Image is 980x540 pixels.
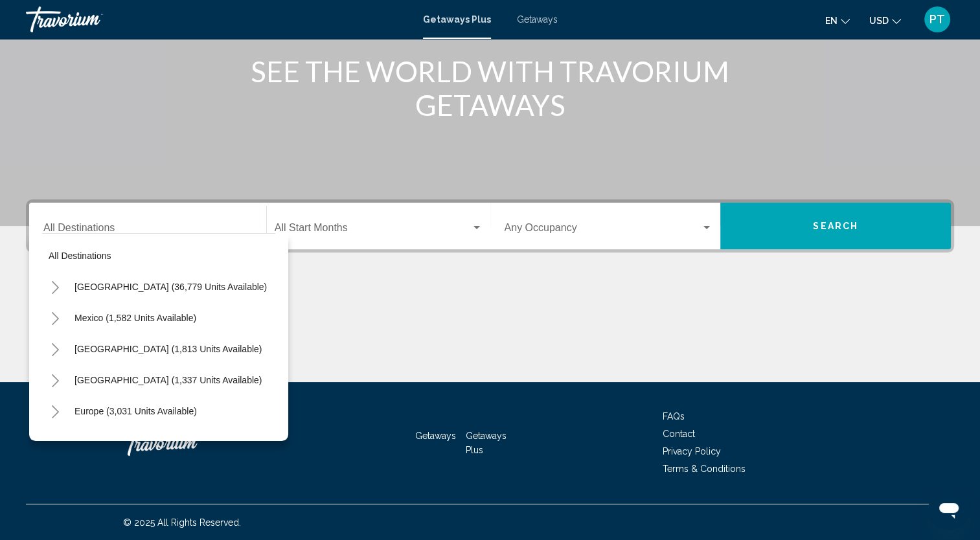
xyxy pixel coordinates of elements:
[68,334,268,364] button: [GEOGRAPHIC_DATA] (1,813 units available)
[74,406,197,416] span: Europe (3,031 units available)
[68,396,203,426] button: Europe (3,031 units available)
[74,344,262,354] span: [GEOGRAPHIC_DATA] (1,813 units available)
[68,272,273,302] button: [GEOGRAPHIC_DATA] (36,779 units available)
[26,6,410,32] a: Travorium
[42,241,275,271] button: All destinations
[663,464,746,474] a: Terms & Conditions
[42,398,68,424] button: Toggle Europe (3,031 units available)
[920,6,954,33] button: User Menu
[466,431,507,455] a: Getaways Plus
[68,303,203,333] button: Mexico (1,582 units available)
[663,446,721,456] a: Privacy Policy
[42,367,68,393] button: Toggle Caribbean & Atlantic Islands (1,337 units available)
[825,11,850,30] button: Change language
[74,375,262,385] span: [GEOGRAPHIC_DATA] (1,337 units available)
[869,16,889,26] span: USD
[415,431,456,441] a: Getaways
[123,517,241,528] span: © 2025 All Rights Reserved.
[825,16,838,26] span: en
[813,221,858,232] span: Search
[123,423,253,462] a: Travorium
[517,14,558,25] a: Getaways
[68,365,268,395] button: [GEOGRAPHIC_DATA] (1,337 units available)
[42,336,68,362] button: Toggle Canada (1,813 units available)
[247,54,733,122] h1: SEE THE WORLD WITH TRAVORIUM GETAWAYS
[42,274,68,300] button: Toggle United States (36,779 units available)
[423,14,491,25] a: Getaways Plus
[720,203,951,249] button: Search
[663,411,685,422] a: FAQs
[74,313,196,323] span: Mexico (1,582 units available)
[68,427,261,457] button: [GEOGRAPHIC_DATA] (218 units available)
[42,429,68,455] button: Toggle Australia (218 units available)
[663,429,695,439] a: Contact
[42,305,68,331] button: Toggle Mexico (1,582 units available)
[49,251,111,261] span: All destinations
[869,11,901,30] button: Change currency
[74,282,267,292] span: [GEOGRAPHIC_DATA] (36,779 units available)
[29,203,951,249] div: Search widget
[928,488,970,530] iframe: Button to launch messaging window
[929,13,945,26] span: PT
